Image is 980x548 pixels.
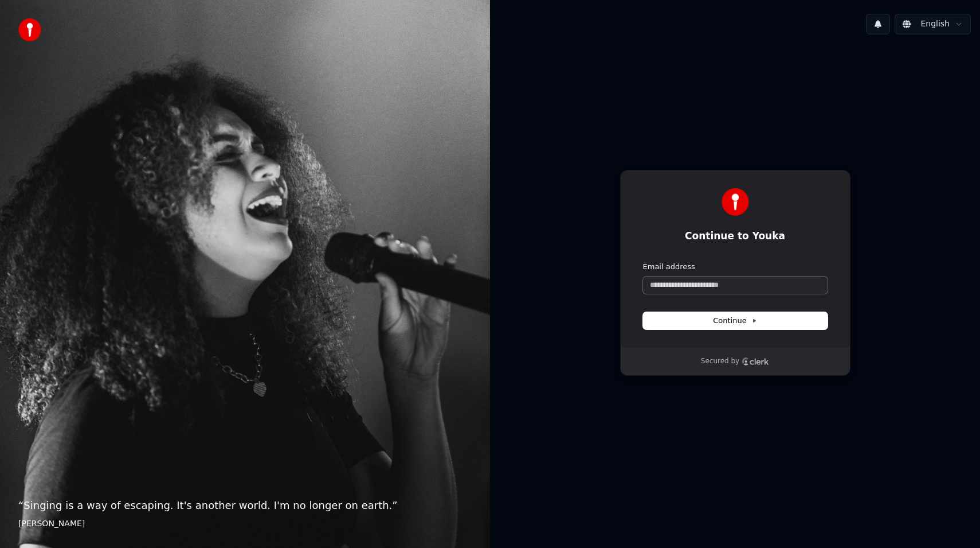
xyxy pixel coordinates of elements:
[643,262,695,272] label: Email address
[18,498,472,514] p: “ Singing is a way of escaping. It's another world. I'm no longer on earth. ”
[742,357,769,366] a: Clerk logo
[701,357,739,366] p: Secured by
[722,188,749,216] img: Youka
[643,230,828,243] h1: Continue to Youka
[18,518,472,530] footer: [PERSON_NAME]
[713,316,756,326] span: Continue
[18,18,41,41] img: youka
[643,312,828,329] button: Continue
